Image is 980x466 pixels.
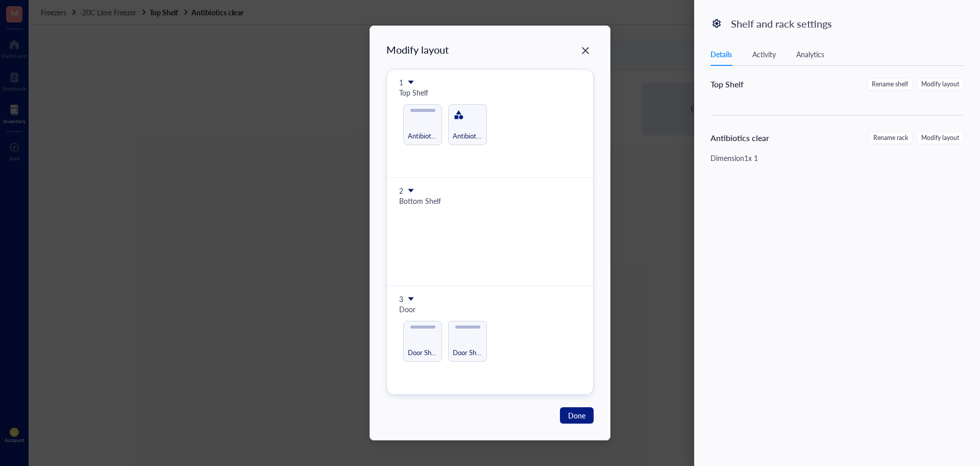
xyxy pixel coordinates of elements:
div: 3 [399,294,403,304]
span: Antibiotics clear [453,131,499,141]
span: Door Shelf 1 (Top) [408,347,459,357]
div: 2 [399,186,403,195]
button: Close [577,42,594,59]
div: Antibiotics clear [448,104,487,145]
div: 1 [399,78,403,87]
div: Top Shelf [399,87,581,98]
span: Done [568,410,585,421]
span: Door Shelf 2 (Bottom) [453,347,516,357]
div: Bottom Shelf [399,195,581,206]
button: Done [560,407,594,424]
div: Door [399,304,581,315]
div: Antibiotics Box (clear) [403,104,442,145]
div: Modify layout [386,42,449,57]
div: Door Shelf 1 (Top) [403,321,442,362]
span: Close [577,44,594,57]
span: Antibiotics Box (clear) [408,131,470,141]
div: Door Shelf 2 (Bottom) [448,321,487,362]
